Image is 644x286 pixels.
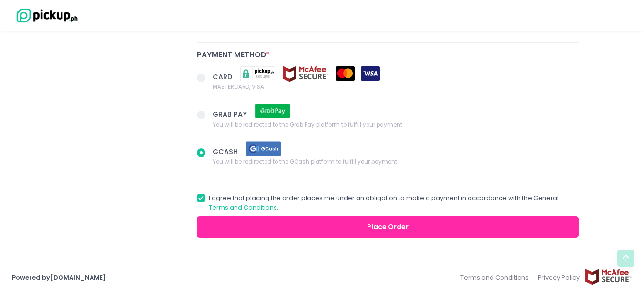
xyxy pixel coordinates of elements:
[213,109,249,119] span: GRAB PAY
[213,72,234,81] span: CARD
[197,193,579,212] label: I agree that placing the order places me under an obligation to make a payment in accordance with...
[12,273,106,282] a: Powered by[DOMAIN_NAME]
[282,65,329,82] img: mcafee-secure
[240,140,287,157] img: gcash
[12,7,79,24] img: logo
[213,119,403,129] span: You will be redirected to the Grab Pay platform to fulfill your payment.
[213,157,398,167] span: You will be redirected to the GCash platform to fulfill your payment.
[234,65,282,82] img: pickupsecure
[197,216,579,238] button: Place Order
[197,49,579,60] div: Payment Method
[209,203,277,212] a: Terms and Conditions
[584,268,632,285] img: mcafee-secure
[213,82,380,92] span: MASTERCARD, VISA
[249,103,296,119] img: grab pay
[361,66,380,81] img: visa
[213,147,240,156] span: GCASH
[336,66,355,81] img: mastercard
